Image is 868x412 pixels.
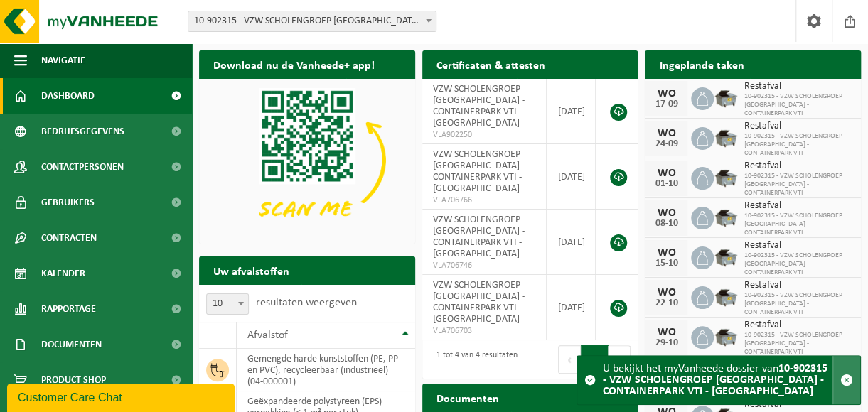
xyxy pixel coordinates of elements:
span: Navigatie [41,43,85,78]
span: 10 [207,294,248,314]
span: Restafval [744,240,854,251]
div: WO [652,327,680,338]
button: Previous [558,345,581,374]
span: VZW SCHOLENGROEP [GEOGRAPHIC_DATA] - CONTAINERPARK VTI - [GEOGRAPHIC_DATA] [433,280,525,325]
div: WO [652,207,680,219]
span: VLA706766 [433,195,536,206]
span: VLA706703 [433,325,536,337]
h2: Uw afvalstoffen [199,256,304,284]
div: WO [652,287,680,298]
div: WO [652,88,680,99]
div: 15-10 [652,259,680,269]
span: Gebruikers [41,185,95,220]
span: VZW SCHOLENGROEP [GEOGRAPHIC_DATA] - CONTAINERPARK VTI - [GEOGRAPHIC_DATA] [433,84,525,129]
h2: Download nu de Vanheede+ app! [199,50,389,78]
img: WB-5000-GAL-GY-01 [714,205,738,229]
span: Bedrijfsgegevens [41,114,124,149]
img: WB-5000-GAL-GY-01 [714,85,738,109]
span: VLA902250 [433,129,536,141]
div: 24-09 [652,139,680,149]
div: WO [652,168,680,179]
div: 08-10 [652,219,680,229]
span: VLA706746 [433,260,536,271]
span: Kalender [41,256,85,291]
img: WB-5000-GAL-GY-01 [714,324,738,348]
span: Product Shop [41,362,106,398]
span: Documenten [41,327,102,362]
span: Restafval [744,280,854,291]
span: Afvalstof [247,330,288,341]
button: Next [609,345,631,374]
td: [DATE] [547,210,596,275]
span: 10-902315 - VZW SCHOLENGROEP [GEOGRAPHIC_DATA] - CONTAINERPARK VTI [744,212,854,237]
h2: Ingeplande taken [645,50,758,78]
span: 10-902315 - VZW SCHOLENGROEP SINT-MICHIEL - CONTAINERPARK VTI - ROESELARE [188,11,436,31]
span: Restafval [744,121,854,132]
label: resultaten weergeven [256,297,357,308]
td: [DATE] [547,144,596,210]
div: 17-09 [652,99,680,109]
span: Dashboard [41,78,95,114]
span: Contracten [41,220,97,256]
img: WB-5000-GAL-GY-01 [714,244,738,269]
span: Restafval [744,161,854,172]
strong: 10-902315 - VZW SCHOLENGROEP [GEOGRAPHIC_DATA] - CONTAINERPARK VTI - [GEOGRAPHIC_DATA] [603,363,827,397]
div: 29-10 [652,338,680,348]
img: WB-5000-GAL-GY-01 [714,165,738,189]
h2: Documenten [422,384,513,411]
img: WB-5000-GAL-GY-01 [714,284,738,308]
span: Rapportage [41,291,96,327]
td: [DATE] [547,275,596,340]
span: 10-902315 - VZW SCHOLENGROEP [GEOGRAPHIC_DATA] - CONTAINERPARK VTI [744,331,854,357]
div: WO [652,247,680,259]
span: 10-902315 - VZW SCHOLENGROEP [GEOGRAPHIC_DATA] - CONTAINERPARK VTI [744,92,854,118]
div: 1 tot 4 van 4 resultaten [429,344,518,375]
span: 10-902315 - VZW SCHOLENGROEP [GEOGRAPHIC_DATA] - CONTAINERPARK VTI [744,172,854,197]
div: 01-10 [652,179,680,189]
span: Restafval [744,200,854,212]
div: WO [652,128,680,139]
span: 10-902315 - VZW SCHOLENGROEP [GEOGRAPHIC_DATA] - CONTAINERPARK VTI [744,291,854,317]
iframe: chat widget [7,381,237,412]
img: WB-5000-GAL-GY-01 [714,125,738,149]
span: VZW SCHOLENGROEP [GEOGRAPHIC_DATA] - CONTAINERPARK VTI - [GEOGRAPHIC_DATA] [433,149,525,194]
span: Contactpersonen [41,149,124,185]
div: 22-10 [652,298,680,308]
span: 10-902315 - VZW SCHOLENGROEP SINT-MICHIEL - CONTAINERPARK VTI - ROESELARE [188,11,436,32]
h2: Certificaten & attesten [422,50,559,78]
span: 10-902315 - VZW SCHOLENGROEP [GEOGRAPHIC_DATA] - CONTAINERPARK VTI [744,251,854,277]
div: U bekijkt het myVanheede dossier van [603,356,832,404]
span: 10 [206,293,249,315]
button: 1 [581,345,609,374]
span: Restafval [744,81,854,92]
span: Restafval [744,320,854,331]
img: Download de VHEPlus App [199,79,415,241]
span: 10-902315 - VZW SCHOLENGROEP [GEOGRAPHIC_DATA] - CONTAINERPARK VTI [744,132,854,158]
span: VZW SCHOLENGROEP [GEOGRAPHIC_DATA] - CONTAINERPARK VTI - [GEOGRAPHIC_DATA] [433,215,525,259]
td: gemengde harde kunststoffen (PE, PP en PVC), recycleerbaar (industrieel) (04-000001) [237,349,415,391]
td: [DATE] [547,79,596,144]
